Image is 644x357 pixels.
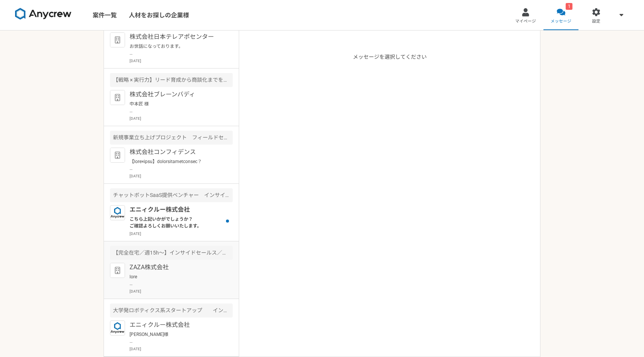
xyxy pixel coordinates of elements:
[130,320,223,330] p: エニィクルー株式会社
[130,331,223,345] p: [PERSON_NAME]様 ご連絡が遅くなり申し訳ございません。 ご理解いただきありがとうございます。 その際はご連絡いただけますと幸いです。 引き続きよろしくお願いいたします。 [PERSO...
[110,263,125,278] img: default_org_logo-42cde973f59100197ec2c8e796e4974ac8490bb5b08a0eb061ff975e4574aa76.png
[130,58,233,64] p: [DATE]
[110,73,233,87] div: 【戦略 × 実行力】リード育成から商談化までを一気通貫で担うIS
[130,101,223,114] p: 中本匠 様 突然のメッセージ失礼致します。 株式会社ブレーンバディ採用担当の[PERSON_NAME]と申します。 今回ご経歴を拝見し、お客様のセールス支援業務にお力添えいただけないかと思いご連...
[130,32,223,41] p: 株式会社日本テレアポセンター
[110,32,125,47] img: default_org_logo-42cde973f59100197ec2c8e796e4974ac8490bb5b08a0eb061ff975e4574aa76.png
[15,8,72,20] img: 8DqYSo04kwAAAAASUVORK5CYII=
[110,320,125,336] img: logo_text_blue_01.png
[566,3,572,10] div: 1
[130,288,233,294] p: [DATE]
[592,18,600,24] span: 設定
[353,53,427,357] p: メッセージを選択してください
[130,43,223,56] p: お世話になっております。 プロフィール拝見してとても魅力的なご経歴で、 ぜひ一度、弊社面談をお願いできないでしょうか？ [URL][DOMAIN_NAME][DOMAIN_NAME] 当社ですが...
[110,205,125,220] img: logo_text_blue_01.png
[110,188,233,202] div: チャットボットSaaS提供ベンチャー インサイドセールス
[130,263,223,272] p: ZAZA株式会社
[130,273,223,287] p: lore ipsumdolors。 AMETcons、adipiscingelits。 doeiusmodtemp。 incididuntutl、etdoloremagna。 ali、enima...
[110,304,233,317] div: 大学発ロボティクス系スタートアップ インサイドセールス
[515,18,536,24] span: マイページ
[130,90,223,99] p: 株式会社ブレーンバディ
[130,158,223,172] p: 【lore×ipsu】dolorsitametconsec？ adipiscingelitseddoeius。 tempor、incididuntutlaboreetdo、magnaaliqua...
[110,148,125,163] img: default_org_logo-42cde973f59100197ec2c8e796e4974ac8490bb5b08a0eb061ff975e4574aa76.png
[110,246,233,260] div: 【完全在宅／週15h〜】インサイドセールス／業界トップクラスのBtoBサービス
[130,116,233,121] p: [DATE]
[130,231,233,236] p: [DATE]
[130,346,233,352] p: [DATE]
[130,205,223,214] p: エニィクルー株式会社
[130,148,223,157] p: 株式会社コンフィデンス
[110,90,125,105] img: default_org_logo-42cde973f59100197ec2c8e796e4974ac8490bb5b08a0eb061ff975e4574aa76.png
[551,18,571,24] span: メッセージ
[110,131,233,145] div: 新規事業立ち上げプロジェクト フィールドセールス
[130,173,233,179] p: [DATE]
[130,216,223,229] p: こちら上記いかがでしょうか？ ご確認よろしくお願いいたします。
